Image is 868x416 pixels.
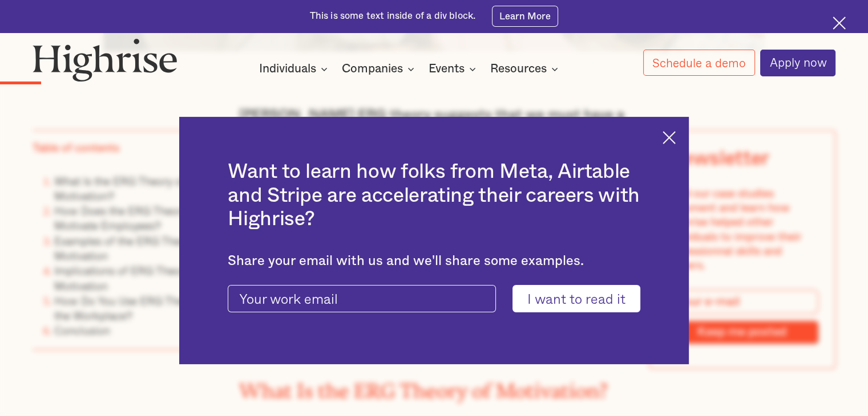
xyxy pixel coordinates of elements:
[490,62,547,76] div: Resources
[259,62,331,76] div: Individuals
[643,50,755,76] a: Schedule a demo
[228,285,496,312] input: Your work email
[492,6,559,26] a: Learn More
[663,131,676,144] img: Cross icon
[833,17,846,30] img: Cross icon
[760,50,835,76] a: Apply now
[228,253,640,269] div: Share your email with us and we'll share some examples.
[342,62,403,76] div: Companies
[228,160,640,231] h2: Want to learn how folks from Meta, Airtable and Stripe are accelerating their careers with Highrise?
[342,62,418,76] div: Companies
[33,38,177,82] img: Highrise logo
[310,10,476,23] div: This is some text inside of a div block.
[429,62,479,76] div: Events
[512,285,640,312] input: I want to read it
[259,62,316,76] div: Individuals
[429,62,465,76] div: Events
[490,62,562,76] div: Resources
[228,285,640,312] form: current-ascender-blog-article-modal-form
